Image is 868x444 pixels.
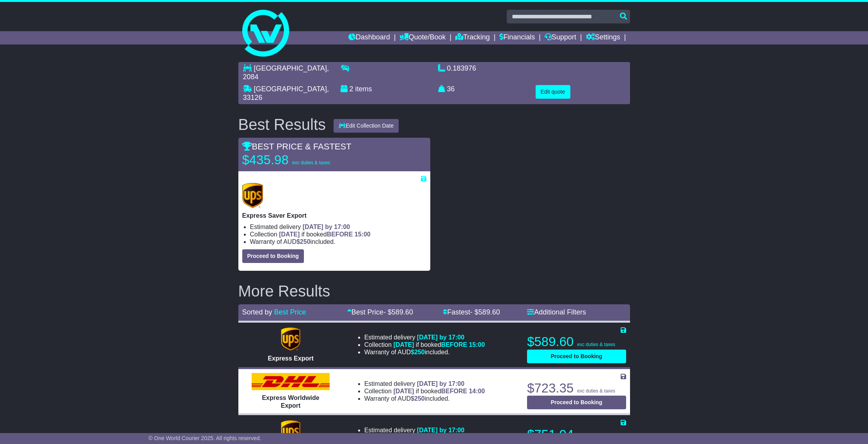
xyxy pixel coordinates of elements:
[300,238,311,245] span: 250
[417,380,465,387] span: [DATE] by 17:00
[455,31,490,44] a: Tracking
[348,31,390,44] a: Dashboard
[527,427,626,442] p: $751.94
[292,160,330,165] span: exc duties & taxes
[399,31,446,44] a: Quote/Book
[238,282,630,300] h2: More Results
[243,85,329,101] span: , 33126
[234,116,330,133] div: Best Results
[469,341,485,348] span: 15:00
[411,395,425,402] span: $
[577,342,615,347] span: exc duties & taxes
[242,308,272,316] span: Sorted by
[393,388,414,394] span: [DATE]
[478,308,500,316] span: 589.60
[250,231,426,238] li: Collection
[527,396,626,409] button: Proceed to Booking
[411,349,425,355] span: $
[527,380,626,396] p: $723.35
[364,341,485,348] li: Collection
[355,85,372,93] span: items
[279,231,370,238] span: if booked
[414,349,425,355] span: 250
[447,64,476,72] span: 0.183976
[364,387,485,395] li: Collection
[443,308,500,316] a: Fastest- $589.60
[417,334,465,341] span: [DATE] by 17:00
[364,395,485,402] li: Warranty of AUD included.
[383,308,413,316] span: - $
[281,420,300,444] img: UPS (new): Expedited Export
[469,388,485,394] span: 14:00
[250,238,426,245] li: Warranty of AUD included.
[441,341,467,348] span: BEFORE
[447,85,455,93] span: 36
[499,31,535,44] a: Financials
[242,152,340,168] p: $435.98
[364,426,485,434] li: Estimated delivery
[364,380,485,387] li: Estimated delivery
[393,388,485,394] span: if booked
[242,249,304,263] button: Proceed to Booking
[274,308,306,316] a: Best Price
[281,327,300,351] img: UPS (new): Express Export
[364,334,485,341] li: Estimated delivery
[262,394,319,408] span: Express Worldwide Export
[242,183,263,208] img: UPS (new): Express Saver Export
[296,238,311,245] span: $
[527,334,626,350] p: $589.60
[364,348,485,356] li: Warranty of AUD included.
[252,373,330,390] img: DHL: Express Worldwide Export
[417,427,465,433] span: [DATE] by 17:00
[414,395,425,402] span: 250
[149,435,261,441] span: © One World Courier 2025. All rights reserved.
[441,388,467,394] span: BEFORE
[303,224,350,230] span: [DATE] by 17:00
[545,31,576,44] a: Support
[577,388,615,394] span: exc duties & taxes
[355,231,371,238] span: 15:00
[334,119,399,133] button: Edit Collection Date
[268,355,313,362] span: Express Export
[393,341,414,348] span: [DATE]
[250,223,426,231] li: Estimated delivery
[586,31,620,44] a: Settings
[242,212,426,219] p: Express Saver Export
[470,308,500,316] span: - $
[527,350,626,363] button: Proceed to Booking
[536,85,570,99] button: Edit quote
[350,85,353,93] span: 2
[347,308,413,316] a: Best Price- $589.60
[242,142,351,151] span: BEST PRICE & FASTEST
[243,64,329,81] span: , 2084
[393,341,485,348] span: if booked
[392,308,413,316] span: 589.60
[254,64,327,72] span: [GEOGRAPHIC_DATA]
[527,308,586,316] a: Additional Filters
[279,231,300,238] span: [DATE]
[327,231,353,238] span: BEFORE
[254,85,327,93] span: [GEOGRAPHIC_DATA]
